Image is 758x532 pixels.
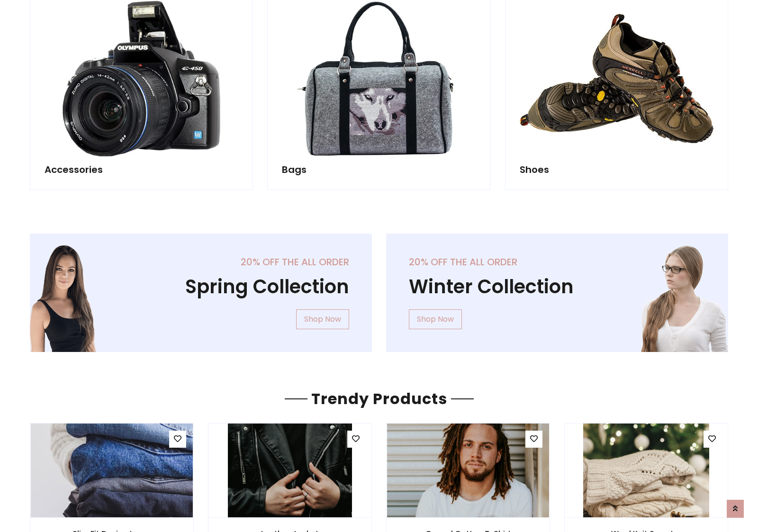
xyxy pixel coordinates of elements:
[296,309,349,329] a: Shop Now
[53,256,349,268] h5: 20% off the all order
[520,164,713,175] h5: Shoes
[409,275,705,298] h1: Winter Collection
[409,256,705,268] h5: 20% off the all order
[282,164,476,175] h5: Bags
[409,309,462,329] a: Shop Now
[45,164,238,175] h5: Accessories
[53,275,349,298] h1: Spring Collection
[307,388,451,409] span: Trendy Products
